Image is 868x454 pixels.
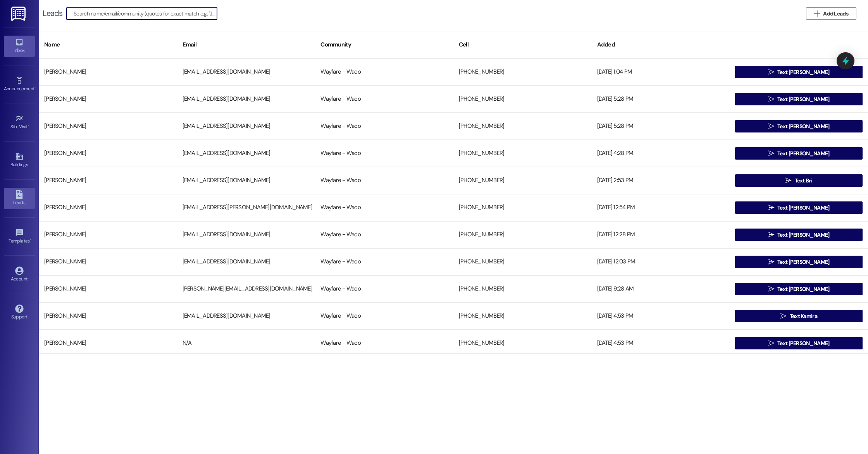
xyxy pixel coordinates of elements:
[39,254,177,270] div: [PERSON_NAME]
[177,281,315,297] div: [PERSON_NAME][EMAIL_ADDRESS][DOMAIN_NAME]
[735,174,863,187] button: Text Bri
[177,227,315,242] div: [EMAIL_ADDRESS][DOMAIN_NAME]
[39,281,177,297] div: [PERSON_NAME]
[735,66,863,78] button: Text [PERSON_NAME]
[177,91,315,107] div: [EMAIL_ADDRESS][DOMAIN_NAME]
[735,93,863,105] button: Text [PERSON_NAME]
[39,335,177,351] div: [PERSON_NAME]
[592,227,730,242] div: [DATE] 12:28 PM
[28,123,29,128] span: •
[592,146,730,161] div: [DATE] 4:28 PM
[39,64,177,80] div: [PERSON_NAME]
[43,9,62,17] div: Leads
[777,95,829,103] span: Text [PERSON_NAME]
[4,36,35,57] a: Inbox
[453,173,592,188] div: [PHONE_NUMBER]
[777,231,829,239] span: Text [PERSON_NAME]
[30,237,31,242] span: •
[39,35,177,54] div: Name
[735,256,863,268] button: Text [PERSON_NAME]
[177,308,315,324] div: [EMAIL_ADDRESS][DOMAIN_NAME]
[39,173,177,188] div: [PERSON_NAME]
[315,335,453,351] div: Wayfare - Waco
[735,337,863,349] button: Text [PERSON_NAME]
[735,147,863,160] button: Text [PERSON_NAME]
[592,119,730,134] div: [DATE] 5:28 PM
[453,64,592,80] div: [PHONE_NUMBER]
[315,91,453,107] div: Wayfare - Waco
[823,10,848,18] span: Add Leads
[592,281,730,297] div: [DATE] 9:28 AM
[74,8,217,19] input: Search name/email/community (quotes for exact match e.g. "John Smith")
[777,285,829,293] span: Text [PERSON_NAME]
[453,35,592,54] div: Cell
[777,68,829,76] span: Text [PERSON_NAME]
[735,201,863,214] button: Text [PERSON_NAME]
[768,286,774,292] i: 
[315,308,453,324] div: Wayfare - Waco
[777,122,829,131] span: Text [PERSON_NAME]
[592,200,730,215] div: [DATE] 12:54 PM
[806,7,856,20] button: Add Leads
[592,35,730,54] div: Added
[592,91,730,107] div: [DATE] 5:28 PM
[177,119,315,134] div: [EMAIL_ADDRESS][DOMAIN_NAME]
[735,283,863,295] button: Text [PERSON_NAME]
[39,200,177,215] div: [PERSON_NAME]
[768,123,774,129] i: 
[39,308,177,324] div: [PERSON_NAME]
[315,173,453,188] div: Wayfare - Waco
[177,64,315,80] div: [EMAIL_ADDRESS][DOMAIN_NAME]
[592,254,730,270] div: [DATE] 12:03 PM
[768,340,774,346] i: 
[453,119,592,134] div: [PHONE_NUMBER]
[34,85,36,90] span: •
[39,91,177,107] div: [PERSON_NAME]
[177,146,315,161] div: [EMAIL_ADDRESS][DOMAIN_NAME]
[453,200,592,215] div: [PHONE_NUMBER]
[768,150,774,156] i: 
[780,313,786,319] i: 
[592,308,730,324] div: [DATE] 4:53 PM
[315,146,453,161] div: Wayfare - Waco
[315,35,453,54] div: Community
[39,227,177,242] div: [PERSON_NAME]
[4,264,35,285] a: Account
[768,69,774,75] i: 
[4,112,35,133] a: Site Visit •
[777,339,829,347] span: Text [PERSON_NAME]
[814,10,820,17] i: 
[315,64,453,80] div: Wayfare - Waco
[592,335,730,351] div: [DATE] 4:53 PM
[453,91,592,107] div: [PHONE_NUMBER]
[453,281,592,297] div: [PHONE_NUMBER]
[768,232,774,238] i: 
[453,227,592,242] div: [PHONE_NUMBER]
[768,259,774,265] i: 
[592,64,730,80] div: [DATE] 1:04 PM
[11,7,27,21] img: ResiDesk Logo
[735,229,863,241] button: Text [PERSON_NAME]
[795,177,812,185] span: Text Bri
[4,226,35,247] a: Templates •
[735,120,863,132] button: Text [PERSON_NAME]
[177,335,315,351] div: N/A
[315,200,453,215] div: Wayfare - Waco
[315,281,453,297] div: Wayfare - Waco
[777,258,829,266] span: Text [PERSON_NAME]
[777,204,829,212] span: Text [PERSON_NAME]
[315,227,453,242] div: Wayfare - Waco
[592,173,730,188] div: [DATE] 2:53 PM
[768,205,774,211] i: 
[453,146,592,161] div: [PHONE_NUMBER]
[177,200,315,215] div: [EMAIL_ADDRESS][PERSON_NAME][DOMAIN_NAME]
[453,308,592,324] div: [PHONE_NUMBER]
[315,254,453,270] div: Wayfare - Waco
[177,35,315,54] div: Email
[453,254,592,270] div: [PHONE_NUMBER]
[4,302,35,323] a: Support
[453,335,592,351] div: [PHONE_NUMBER]
[315,119,453,134] div: Wayfare - Waco
[777,150,829,158] span: Text [PERSON_NAME]
[785,177,791,184] i: 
